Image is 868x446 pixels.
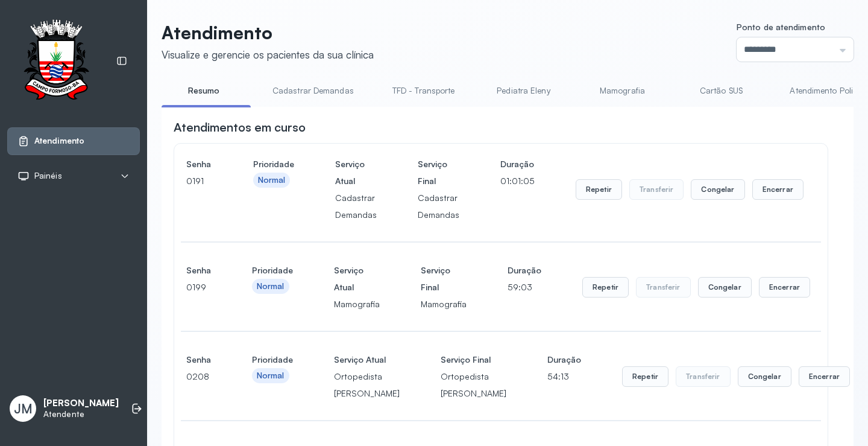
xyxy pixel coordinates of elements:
h4: Senha [186,156,212,173]
button: Transferir [629,179,684,200]
img: Logotipo do estabelecimento [13,19,99,103]
button: Transferir [676,366,731,387]
h4: Prioridade [253,156,294,173]
h4: Serviço Final [418,156,459,190]
p: 59:03 [508,279,541,296]
p: 54:13 [547,368,581,385]
a: Resumo [162,81,246,101]
button: Repetir [576,179,622,200]
h4: Senha [186,262,211,279]
h4: Duração [508,262,541,279]
button: Congelar [698,277,752,298]
a: Cadastrar Demandas [260,81,366,101]
a: Mamografia [580,81,664,101]
p: 0208 [186,368,211,385]
div: Visualize e gerencie os pacientes da sua clínica [162,48,374,61]
button: Encerrar [799,366,850,387]
span: Atendimento [34,136,84,146]
span: Painéis [34,171,62,181]
h4: Senha [186,351,211,368]
button: Encerrar [752,179,804,200]
p: 0191 [186,173,212,190]
p: Mamografia [334,296,380,313]
p: Mamografia [421,296,467,313]
h4: Serviço Atual [335,156,377,190]
h4: Serviço Final [441,351,506,368]
a: TFD - Transporte [380,81,467,101]
p: 01:01:05 [500,173,535,190]
h4: Serviço Atual [334,262,380,296]
p: Ortopedista [PERSON_NAME] [441,368,506,402]
button: Congelar [691,179,744,200]
div: Normal [257,281,285,291]
button: Congelar [738,366,791,387]
p: Cadastrar Demandas [335,190,377,223]
button: Repetir [582,277,629,298]
p: Atendente [43,409,119,419]
h4: Duração [547,351,581,368]
button: Encerrar [759,277,810,298]
a: Atendimento [17,135,130,147]
a: Pediatra Eleny [481,81,565,101]
h4: Serviço Atual [334,351,400,368]
button: Transferir [636,277,691,298]
h3: Atendimentos em curso [174,119,306,136]
h4: Prioridade [252,262,293,279]
p: 0199 [186,279,211,296]
div: Normal [257,371,285,381]
span: Ponto de atendimento [737,22,825,32]
a: Cartão SUS [679,81,763,101]
p: Atendimento [162,22,374,43]
div: Normal [258,175,286,185]
h4: Prioridade [252,351,293,368]
p: Cadastrar Demandas [418,190,459,223]
button: Repetir [622,366,668,387]
p: Ortopedista [PERSON_NAME] [334,368,400,402]
h4: Duração [500,156,535,173]
h4: Serviço Final [421,262,467,296]
p: [PERSON_NAME] [43,398,119,409]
